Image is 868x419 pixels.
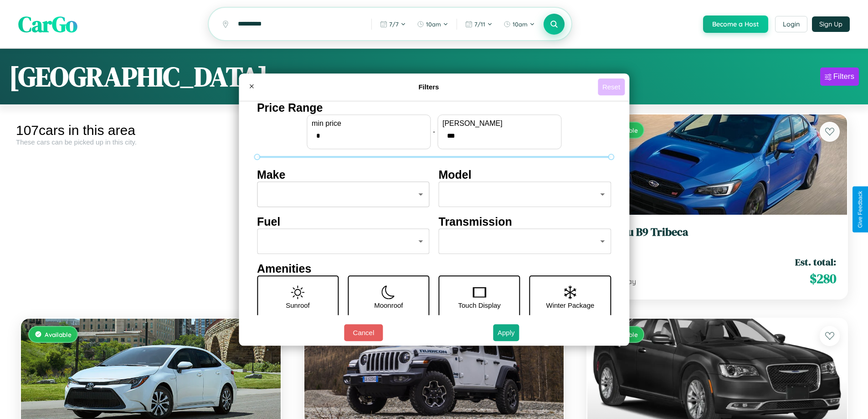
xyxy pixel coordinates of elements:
[9,58,268,95] h1: [GEOGRAPHIC_DATA]
[474,21,485,28] span: 7 / 11
[812,16,850,32] button: Sign Up
[312,119,426,128] label: min price
[257,262,611,275] h4: Amenities
[344,324,383,341] button: Cancel
[433,125,435,138] p: -
[45,331,72,338] span: Available
[513,21,528,28] span: 10am
[703,16,768,33] button: Become a Host
[598,226,836,239] h3: Subaru B9 Tribeca
[833,72,854,81] div: Filters
[412,17,453,31] button: 10am
[257,215,430,228] h4: Fuel
[795,255,836,269] span: Est. total:
[16,123,286,138] div: 107 cars in this area
[260,83,598,91] h4: Filters
[375,17,411,31] button: 7/7
[18,9,77,39] span: CarGo
[374,299,403,311] p: Moonroof
[810,269,836,288] span: $ 280
[389,21,399,28] span: 7 / 7
[442,119,556,128] label: [PERSON_NAME]
[820,67,859,86] button: Filters
[598,226,836,248] a: Subaru B9 Tribeca2021
[857,191,863,228] div: Give Feedback
[458,299,500,311] p: Touch Display
[775,16,807,32] button: Login
[16,138,286,146] div: These cars can be picked up in this city.
[499,17,539,31] button: 10am
[493,324,519,341] button: Apply
[461,17,497,31] button: 7/11
[286,299,310,311] p: Sunroof
[257,168,430,181] h4: Make
[439,168,611,181] h4: Model
[426,21,441,28] span: 10am
[546,299,595,311] p: Winter Package
[257,101,611,114] h4: Price Range
[598,78,625,95] button: Reset
[439,215,611,228] h4: Transmission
